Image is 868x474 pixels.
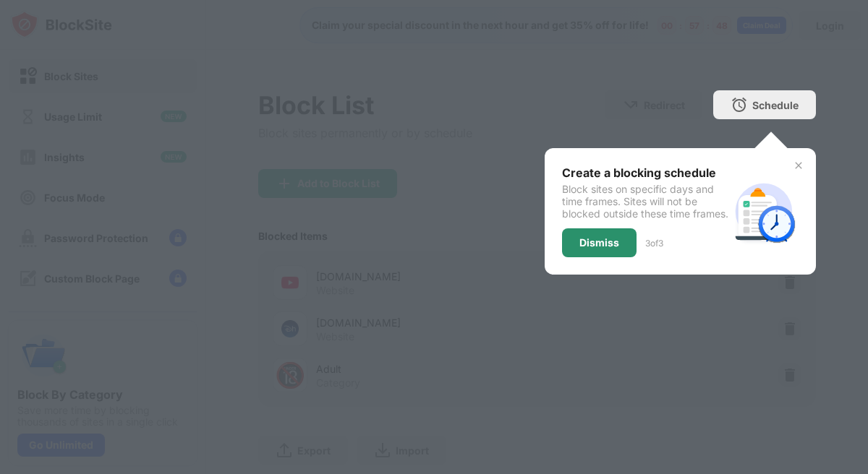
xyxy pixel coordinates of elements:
[562,183,729,220] div: Block sites on specific days and time frames. Sites will not be blocked outside these time frames.
[562,165,729,180] div: Create a blocking schedule
[793,160,804,171] img: x-button.svg
[729,177,799,246] img: schedule.svg
[579,237,619,249] div: Dismiss
[752,99,799,111] div: Schedule
[645,238,663,249] div: 3 of 3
